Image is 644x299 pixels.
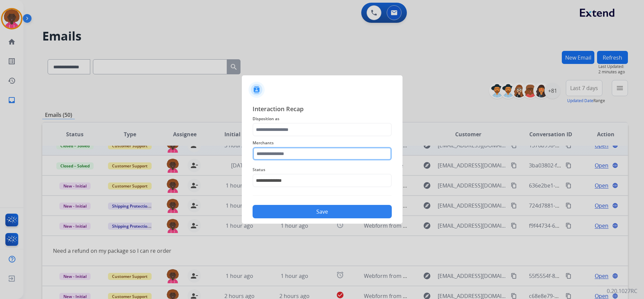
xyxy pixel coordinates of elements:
span: Status [253,166,392,174]
img: contact-recap-line.svg [253,195,392,196]
span: Interaction Recap [253,104,392,115]
button: Save [253,205,392,218]
span: Merchants [253,139,392,147]
p: 0.20.1027RC [607,287,637,295]
img: contactIcon [249,82,265,98]
span: Disposition as [253,115,392,123]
